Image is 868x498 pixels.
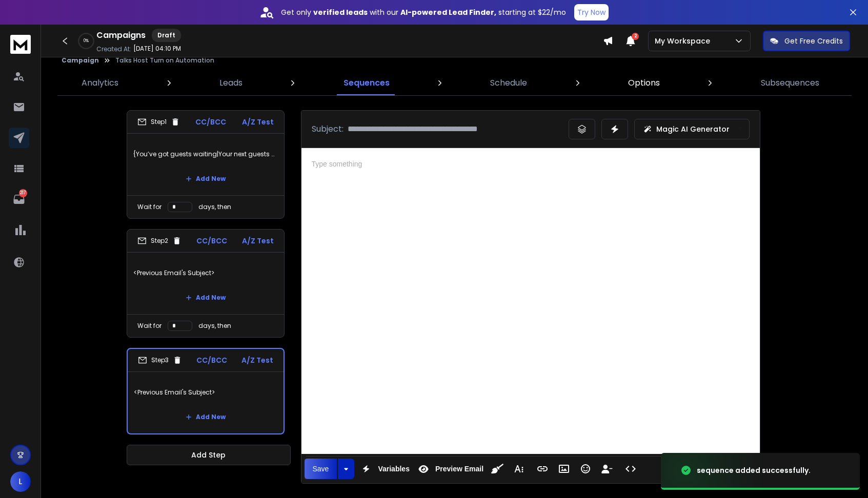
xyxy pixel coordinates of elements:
button: Insert Image (⌘P) [554,459,574,479]
p: <Previous Email's Subject> [134,378,277,407]
p: A/Z Test [241,355,273,365]
button: Emoticons [576,459,595,479]
button: Get Free Credits [763,31,850,51]
a: Sequences [337,71,396,95]
span: Variables [376,465,412,473]
p: CC/BCC [195,117,226,127]
p: Sequences [344,77,390,89]
button: Code View [621,459,640,479]
li: Step2CC/BCCA/Z Test<Previous Email's Subject>Add NewWait fordays, then [127,229,285,338]
p: Magic AI Generator [656,124,730,134]
strong: verified leads [313,7,368,17]
button: Campaign [62,56,99,65]
li: Step1CC/BCCA/Z Test{You’ve got guests waiting|Your next guests are ready|Guests are waiting in Ma... [127,110,285,219]
div: Step 2 [137,236,181,245]
span: Preview Email [433,465,486,473]
button: L [10,471,31,492]
p: Options [628,77,660,89]
p: 0 % [84,38,89,44]
button: Add New [177,407,234,427]
button: Insert Link (⌘K) [533,459,552,479]
p: Talks Host Turn on Automation [115,56,214,65]
button: Magic AI Generator [634,119,750,139]
p: [DATE] 04:10 PM [133,45,181,53]
p: <Previous Email's Subject> [133,259,278,287]
button: Clean HTML [488,459,507,479]
li: Step3CC/BCCA/Z Test<Previous Email's Subject>Add New [127,348,285,434]
button: Variables [356,459,412,479]
img: logo [10,35,31,54]
button: Save [305,459,337,479]
p: Subject: [312,123,344,135]
div: Step 1 [137,117,180,127]
button: Add New [177,169,234,189]
strong: AI-powered Lead Finder, [400,7,496,17]
p: days, then [198,322,231,330]
span: 2 [632,33,639,40]
p: Schedule [490,77,527,89]
button: More Text [509,459,529,479]
a: Leads [213,71,249,95]
button: Add Step [127,445,291,465]
a: Analytics [75,71,125,95]
p: Get Free Credits [784,36,843,46]
a: Schedule [484,71,533,95]
p: A/Z Test [242,236,274,246]
p: Subsequences [761,77,819,89]
a: Subsequences [755,71,825,95]
p: CC/BCC [196,236,227,246]
p: Leads [219,77,243,89]
h1: Campaigns [96,29,146,42]
p: {You’ve got guests waiting|Your next guests are ready|Guests are waiting in Matches} [133,140,278,169]
p: Get only with our starting at $22/mo [281,7,566,17]
p: A/Z Test [242,117,274,127]
button: Insert Unsubscribe Link [597,459,617,479]
a: Options [622,71,666,95]
p: Wait for [137,322,162,330]
button: Preview Email [414,459,486,479]
div: Step 3 [138,356,182,365]
a: 217 [9,189,29,210]
button: Add New [177,287,234,308]
p: CC/BCC [196,355,227,365]
div: sequence added successfully. [697,465,811,475]
p: My Workspace [655,36,714,46]
p: Analytics [82,77,118,89]
p: Created At: [96,45,131,53]
p: days, then [198,203,231,211]
div: Draft [152,29,181,42]
button: Try Now [574,4,609,20]
p: Wait for [137,203,162,211]
p: Try Now [577,7,605,17]
p: 217 [19,189,27,197]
